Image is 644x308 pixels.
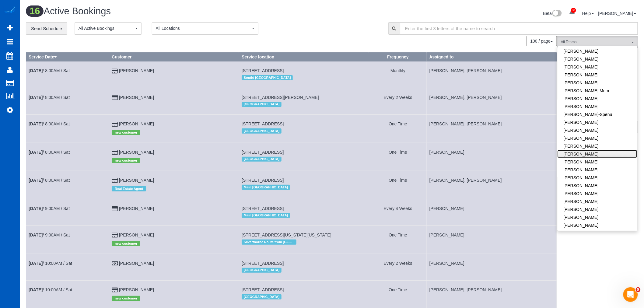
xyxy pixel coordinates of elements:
i: Cash Payment [112,261,118,266]
a: [PERSON_NAME] [558,134,638,142]
td: Service location [239,88,369,114]
span: South/ [GEOGRAPHIC_DATA] [242,75,293,80]
td: Schedule date [26,199,109,226]
b: [DATE] [29,121,43,126]
a: [PERSON_NAME] [558,229,638,237]
span: [STREET_ADDRESS] [242,206,284,211]
a: [PERSON_NAME] [119,233,154,237]
a: [PERSON_NAME] [558,142,638,150]
b: [DATE] [29,261,43,266]
a: Send Schedule [26,22,67,35]
b: [DATE] [29,68,43,73]
td: Schedule date [26,88,109,114]
a: [PERSON_NAME] [558,103,638,110]
a: Automaid Logo [4,6,16,15]
td: Frequency [369,254,427,280]
a: [PERSON_NAME] [119,261,154,266]
span: Main [GEOGRAPHIC_DATA] [242,185,290,190]
i: Credit Card Payment [112,178,118,183]
span: [GEOGRAPHIC_DATA] [242,157,282,162]
img: New interface [552,10,562,18]
a: [PERSON_NAME] [558,47,638,55]
td: Service location [239,254,369,280]
span: new customer [112,296,140,301]
span: [STREET_ADDRESS] [242,178,284,183]
a: [DATE]/ 9:00AM / Sat [29,206,70,211]
a: [PERSON_NAME] [558,174,638,182]
th: Customer [109,53,239,61]
a: [PERSON_NAME] [558,221,638,229]
a: [PERSON_NAME] [119,150,154,155]
a: Beta [543,11,562,16]
a: [PERSON_NAME] [558,182,638,190]
th: Service Date [26,53,109,61]
a: [PERSON_NAME] [558,118,638,126]
i: Credit Card Payment [112,288,118,292]
span: All Active Bookings [79,25,134,31]
td: Schedule date [26,61,109,88]
nav: Pagination navigation [527,36,557,46]
td: Service location [239,143,369,171]
td: Frequency [369,115,427,143]
div: Location [242,155,366,163]
span: Real Estate Agent [112,186,146,191]
th: Service location [239,53,369,61]
span: [STREET_ADDRESS][PERSON_NAME] [242,95,319,100]
button: All Teams [557,36,638,48]
i: Credit Card Payment [112,207,118,211]
a: [PERSON_NAME] [119,121,154,126]
a: [PERSON_NAME] [119,68,154,73]
b: [DATE] [29,287,43,292]
span: Main [GEOGRAPHIC_DATA] [242,213,290,218]
a: [DATE]/ 8:00AM / Sat [29,121,70,126]
td: Customer [109,199,239,226]
span: [GEOGRAPHIC_DATA] [242,294,282,299]
td: Schedule date [26,143,109,171]
span: new customer [112,130,140,135]
a: Help [582,11,594,16]
td: Service location [239,226,369,254]
a: [DATE]/ 8:00AM / Sat [29,150,70,155]
span: [STREET_ADDRESS] [242,121,284,126]
td: Service location [239,115,369,143]
b: [DATE] [29,233,43,237]
a: [PERSON_NAME] [558,166,638,174]
td: Service location [239,61,369,88]
td: Assigned to [427,226,557,254]
a: [PERSON_NAME] [558,79,638,87]
i: Credit Card Payment [112,150,118,155]
b: [DATE] [29,150,43,155]
i: Credit Card Payment [112,69,118,73]
td: Assigned to [427,88,557,114]
span: 16 [26,5,44,17]
a: [DATE]/ 10:00AM / Sat [29,261,72,266]
button: All Active Bookings [75,22,142,35]
a: [DATE]/ 8:00AM / Sat [29,178,70,183]
td: Assigned to [427,115,557,143]
span: All Locations [156,25,250,31]
td: Customer [109,254,239,280]
button: 100 / page [527,36,557,46]
a: [PERSON_NAME] [558,213,638,221]
td: Customer [109,61,239,88]
b: [DATE] [29,95,43,100]
div: Location [242,266,366,274]
a: [PERSON_NAME] [558,71,638,79]
td: Customer [109,88,239,114]
div: Location [242,293,366,301]
a: [PERSON_NAME]-Spenu [558,110,638,118]
i: Credit Card Payment [112,122,118,127]
a: [PERSON_NAME] [558,150,638,158]
td: Schedule date [26,171,109,199]
a: [DATE]/ 8:00AM / Sat [29,95,70,100]
span: [GEOGRAPHIC_DATA] [242,102,282,107]
a: [PERSON_NAME] [558,198,638,205]
span: [STREET_ADDRESS] [242,68,284,73]
a: [PERSON_NAME] [558,190,638,198]
span: [STREET_ADDRESS] [242,150,284,155]
td: Schedule date [26,115,109,143]
td: Frequency [369,226,427,254]
span: All Teams [561,40,630,45]
td: Schedule date [26,226,109,254]
td: Schedule date [26,254,109,280]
